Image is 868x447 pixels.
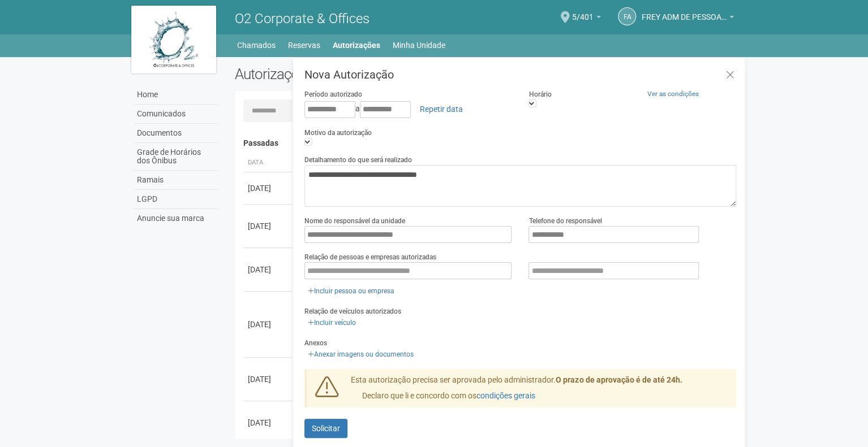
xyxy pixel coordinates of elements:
label: Telefone do responsável [528,216,601,226]
a: Repetir data [412,99,470,119]
label: Período autorizado [304,89,362,99]
a: Reservas [288,37,320,53]
a: Incluir pessoa ou empresa [304,285,398,297]
label: Horário [528,89,551,99]
a: Anuncie sua marca [134,209,218,228]
a: Ver as condições [647,90,699,98]
a: FREY ADM DE PESSOAL LTDA [642,14,734,23]
a: LGPD [134,190,218,209]
a: Grade de Horários dos Ônibus [134,143,218,171]
a: Home [134,85,218,105]
div: a [304,99,512,119]
label: Declaro que li e concordo com os [351,390,535,402]
div: [DATE] [248,183,290,194]
span: Solicitar [312,424,340,433]
div: [DATE] [248,417,290,428]
a: 5/401 [572,14,601,23]
span: 5/401 [572,2,594,21]
a: Comunicados [134,105,218,124]
label: Anexos [304,338,327,348]
label: Relação de pessoas e empresas autorizadas [304,252,436,262]
a: Autorizações [333,37,380,53]
div: [DATE] [248,264,290,275]
a: Minha Unidade [393,37,445,53]
a: Chamados [237,37,276,53]
a: Documentos [134,124,218,143]
div: [DATE] [248,220,290,232]
img: logo.jpg [131,6,216,73]
a: Incluir veículo [304,316,359,329]
a: FA [618,7,636,25]
div: Esta autorização precisa ser aprovada pelo administrador. [342,375,736,407]
h4: Passadas [243,139,728,147]
label: Nome do responsável da unidade [304,216,405,226]
label: Detalhamento do que será realizado [304,155,412,165]
strong: O prazo de aprovação é de até 24h. [556,375,682,384]
span: O2 Corporate & Offices [235,11,369,27]
div: [DATE] [248,374,290,385]
th: Data [243,154,294,172]
h3: Nova Autorização [304,69,736,80]
a: Anexar imagens ou documentos [304,348,417,361]
a: condições gerais [476,391,535,400]
label: Relação de veículos autorizados [304,306,401,316]
button: Solicitar [304,419,347,438]
div: [DATE] [248,319,290,330]
label: Motivo da autorização [304,128,372,138]
a: Ramais [134,171,218,190]
h2: Autorizações [235,66,477,83]
span: FREY ADM DE PESSOAL LTDA [642,2,727,21]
